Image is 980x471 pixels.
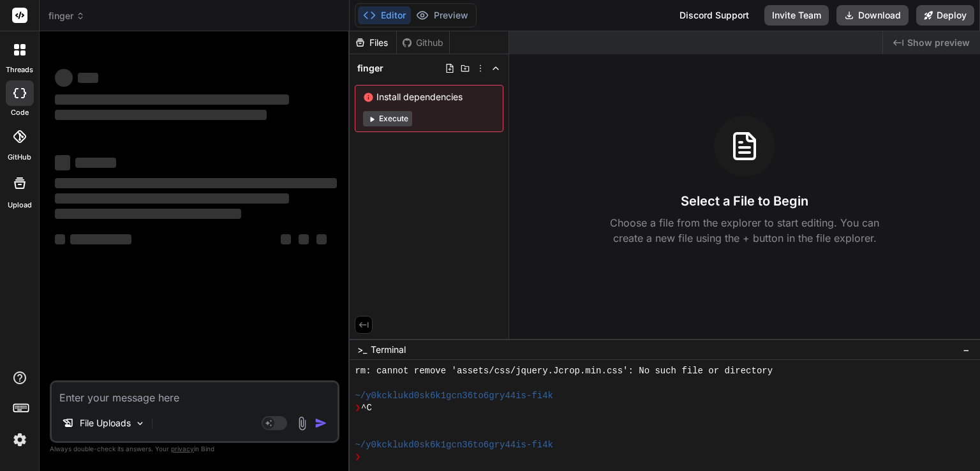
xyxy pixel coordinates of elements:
[48,10,85,22] span: finger
[295,416,309,431] img: attachment
[9,429,31,451] img: settings
[411,6,473,24] button: Preview
[55,193,289,204] span: ‌
[907,36,970,49] span: Show preview
[55,110,267,120] span: ‌
[350,36,396,49] div: Files
[358,6,411,24] button: Editor
[361,402,372,414] span: ^C
[963,343,970,356] span: −
[315,417,327,430] img: icon
[55,155,70,170] span: ‌
[8,152,31,163] label: GitHub
[80,417,131,430] p: File Uploads
[55,234,65,244] span: ‌
[602,215,887,246] p: Choose a file from the explorer to start editing. You can create a new file using the + button in...
[55,209,241,219] span: ‌
[916,5,974,26] button: Deploy
[55,69,73,87] span: ‌
[397,36,449,49] div: Github
[55,178,337,188] span: ‌
[355,439,553,451] span: ~/y0kcklukd0sk6k1gcn36to6gry44is-fi4k
[6,64,33,75] label: threads
[78,73,98,83] span: ‌
[281,234,291,244] span: ‌
[299,234,309,244] span: ‌
[355,365,773,377] span: rm: cannot remove 'assets/css/jquery.Jcrop.min.css': No such file or directory
[357,62,383,75] span: finger
[8,200,32,211] label: Upload
[764,5,829,26] button: Invite Team
[363,91,495,103] span: Install dependencies
[355,451,361,463] span: ❯
[355,390,553,402] span: ~/y0kcklukd0sk6k1gcn36to6gry44is-fi4k
[363,111,412,126] button: Execute
[75,158,116,168] span: ‌
[316,234,327,244] span: ‌
[55,94,289,105] span: ‌
[681,192,808,210] h3: Select a File to Begin
[355,402,361,414] span: ❯
[11,107,29,118] label: code
[70,234,131,244] span: ‌
[135,418,145,429] img: Pick Models
[357,343,367,356] span: >_
[836,5,909,26] button: Download
[50,443,339,455] p: Always double-check its answers. Your in Bind
[171,445,194,452] span: privacy
[371,343,406,356] span: Terminal
[960,340,972,360] button: −
[672,5,757,26] div: Discord Support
